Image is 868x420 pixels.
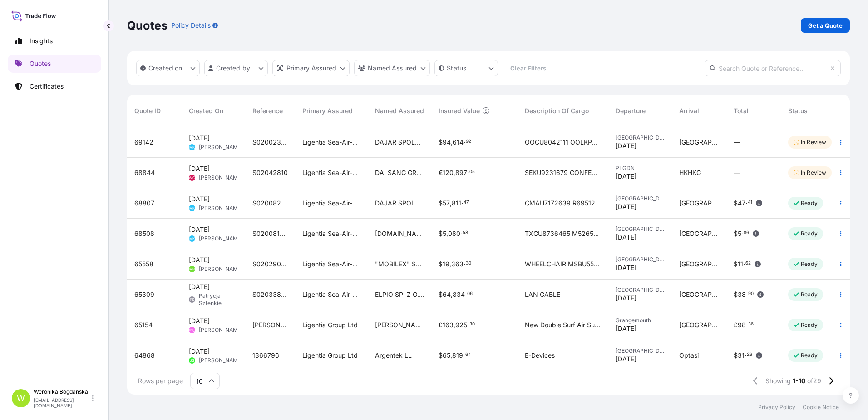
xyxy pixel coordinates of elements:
span: . [746,292,748,295]
span: PS [190,295,194,304]
span: , [454,322,455,328]
span: JS [190,356,194,365]
span: [DATE] [189,316,210,325]
span: . [465,292,467,295]
button: Clear Filters [503,61,553,75]
span: $ [734,230,738,237]
span: 36 [748,323,754,326]
span: Grangemouth [616,317,665,324]
span: $ [734,200,738,206]
span: $ [439,230,443,237]
span: DAJAR SPOLKA Z O.O. [375,199,424,208]
span: [PERSON_NAME] [199,144,243,151]
p: Insights [30,36,53,45]
button: certificateStatus Filter options [434,60,498,76]
span: 57 [443,200,450,206]
span: Reference [252,106,283,115]
p: [EMAIL_ADDRESS][DOMAIN_NAME] [34,397,90,408]
span: Arrival [679,106,699,115]
span: Ligentia Group Ltd [302,351,358,360]
span: 30 [466,262,471,265]
span: 64 [465,353,471,356]
p: Ready [801,260,818,268]
span: $ [439,139,443,145]
span: $ [439,291,443,298]
span: PLGDN [616,165,665,172]
span: 11 [738,261,743,267]
span: SEKU9231679 CONFECTIONERY PRODUCTS AND SAMPLES NET WEIGHT: 12473,04 KG GROSS WEIGHT: 14573,616 KG... [525,168,601,177]
p: Created by [216,64,251,73]
span: [DATE] [189,225,210,234]
p: Weronika Bogdanska [34,388,90,395]
span: . [461,231,462,235]
span: , [446,230,448,237]
span: [DATE] [189,282,210,291]
a: Privacy Policy [758,404,795,411]
span: MK [189,204,195,213]
button: createdOn Filter options [136,60,200,76]
span: . [746,201,747,204]
span: [PERSON_NAME] [199,357,243,364]
span: [DATE] [616,355,636,364]
span: Created On [189,106,223,115]
span: Primary Assured [302,106,353,115]
p: In Review [801,139,826,146]
span: . [464,353,465,356]
span: 1366796 [252,351,279,360]
span: $ [439,261,443,267]
span: [GEOGRAPHIC_DATA] [616,256,665,263]
p: Ready [801,200,818,207]
span: , [451,291,453,298]
span: OOCU8042111 OOLKPH0345 40HC 18000.00 KG 65.64 M3 3000 CTN || GLASS CONTAINER OOCU8892476 OOLKPJ95... [525,138,601,147]
span: $ [734,291,738,298]
span: 819 [452,352,463,359]
span: ELPIO SP. Z O.O. [375,290,424,299]
span: S02008163 || LCL16360 [252,229,288,238]
span: CMAU7172639 R6951227 40HC 2745.60 KG 20.89 M3 572 CTN || SET OF 3 TIN BOX SEGU4857897 M5266633 40... [525,199,601,208]
span: 120 [443,170,454,176]
span: Patrycja Sztenkiel [199,292,238,307]
span: [PERSON_NAME] WAVES [US_STATE] [252,320,288,330]
p: Status [447,64,466,73]
span: Description Of Cargo [525,106,589,115]
span: [DOMAIN_NAME] SP. Z O.O. SP. K. [375,229,424,238]
span: 834 [453,291,465,298]
span: 5 [443,230,446,237]
span: . [746,323,748,326]
button: cargoOwner Filter options [354,60,430,76]
span: [GEOGRAPHIC_DATA] [616,134,665,141]
span: [PERSON_NAME] [199,235,243,242]
p: Ready [801,291,818,298]
span: 65154 [134,320,153,330]
span: [DATE] [616,233,636,242]
span: 65309 [134,290,154,299]
span: [DATE] [616,141,636,150]
p: Clear Filters [510,64,546,73]
span: Argentek LL [375,351,412,360]
span: — [734,138,740,147]
span: [GEOGRAPHIC_DATA] [679,199,719,208]
span: Insured Value [439,106,480,115]
span: , [449,261,451,267]
input: Search Quote or Reference... [705,60,841,76]
p: Quotes [30,59,51,68]
span: [DATE] [616,202,636,211]
span: "MOBILEX" SP. Z O.O. [375,260,424,269]
span: . [464,262,465,265]
span: 19 [443,261,449,267]
span: [GEOGRAPHIC_DATA] [679,260,719,269]
span: Ligentia Sea-Air-Rail Sp. z o.o. [302,168,360,177]
span: Quote ID [134,106,161,115]
span: . [745,353,746,356]
a: Quotes [8,55,101,73]
span: S02008225 [252,199,288,208]
span: 1-10 [793,376,805,385]
span: . [468,323,469,326]
span: [GEOGRAPHIC_DATA] [679,229,719,238]
span: [GEOGRAPHIC_DATA] [679,320,719,330]
span: [DATE] [616,263,636,272]
span: 62 [745,262,751,265]
span: € [439,170,443,176]
p: In Review [801,169,826,176]
span: [PERSON_NAME] [199,326,243,334]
